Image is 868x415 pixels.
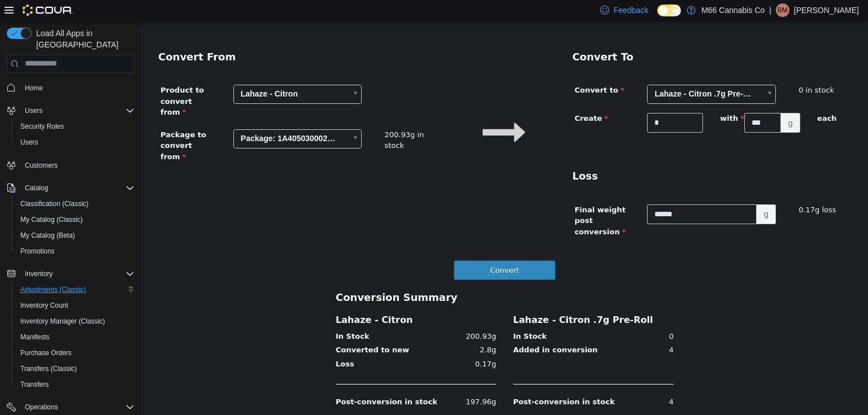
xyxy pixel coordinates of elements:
[614,5,648,16] span: Feedback
[11,119,139,134] button: Security Roles
[2,180,139,196] button: Catalog
[778,3,788,17] span: BM
[20,104,47,117] button: Users
[194,294,355,304] h4: Lahaze - Citron
[20,247,55,256] span: Promotions
[20,122,64,131] span: Security Roles
[20,317,105,326] span: Inventory Manager (Classic)
[11,243,139,259] button: Promotions
[20,380,49,389] span: Transfers
[16,213,88,226] a: My Catalog (Classic)
[194,338,213,349] label: Loss
[194,375,296,387] label: Post-conversion in stock
[701,3,765,17] p: M66 Cannabis Co
[194,324,268,335] label: Converted to new
[19,110,65,140] span: Package to convert from
[16,244,134,258] span: Promotions
[23,5,73,16] img: Cova
[431,30,710,42] h3: Convert To
[16,378,53,391] a: Transfers
[20,199,89,208] span: Classification (Classic)
[16,299,134,312] span: Inventory Count
[676,93,696,102] span: each
[20,348,72,357] span: Purchase Orders
[16,120,68,133] a: Security Roles
[20,400,134,414] span: Operations
[11,212,139,228] button: My Catalog (Classic)
[25,106,42,115] span: Users
[194,310,228,321] label: In Stock
[20,158,134,172] span: Customers
[16,136,134,149] span: Users
[20,267,57,281] button: Inventory
[20,81,134,95] span: Home
[16,283,90,296] a: Adjustments (Classic)
[16,346,134,360] span: Purchase Orders
[506,64,619,82] span: Lahaze - Citron .7g Pre-Roll
[16,362,134,375] span: Transfers (Classic)
[11,361,139,377] button: Transfers (Classic)
[431,150,710,161] h3: Loss
[20,215,83,224] span: My Catalog (Classic)
[2,266,139,282] button: Inventory
[11,298,139,313] button: Inventory Count
[657,16,658,17] span: Dark Mode
[243,108,288,130] div: 200.93g in stock
[25,403,58,412] span: Operations
[17,30,296,42] h3: Convert From
[11,329,139,345] button: Manifests
[16,213,134,226] span: My Catalog (Classic)
[528,324,532,335] span: 4
[433,65,483,73] span: Convert to
[528,310,532,321] span: 0
[20,301,68,310] span: Inventory Count
[16,229,134,242] span: My Catalog (Beta)
[11,228,139,243] button: My Catalog (Beta)
[16,244,59,258] a: Promotions
[20,138,38,147] span: Users
[16,229,80,242] a: My Catalog (Beta)
[11,313,139,329] button: Inventory Manager (Classic)
[2,157,139,173] button: Customers
[615,184,635,203] span: g
[657,5,681,16] input: Dark Mode
[20,181,53,195] button: Catalog
[25,269,53,278] span: Inventory
[92,108,221,128] a: Package: 1A405030002EA7D000005794
[794,3,859,17] p: [PERSON_NAME]
[11,377,139,392] button: Transfers
[640,92,659,112] span: g
[16,330,54,344] a: Manifests
[506,64,635,83] a: Lahaze - Citron .7g Pre-Roll
[16,314,110,328] a: Inventory Manager (Classic)
[16,136,42,149] a: Users
[25,161,58,170] span: Customers
[20,81,47,95] a: Home
[25,184,48,193] span: Catalog
[20,285,86,294] span: Adjustments (Classic)
[16,362,81,375] a: Transfers (Classic)
[776,3,789,17] div: Brandon Maulbetsch
[93,109,206,127] span: Package: 1A405030002EA7D000005794
[372,310,405,321] label: In Stock
[20,333,49,342] span: Manifests
[372,324,457,335] label: Added in conversion
[334,338,355,349] span: 0.17g
[11,345,139,361] button: Purchase Orders
[16,197,134,211] span: Classification (Classic)
[194,271,355,282] h3: Conversion Summary
[324,375,355,387] span: 197.96g
[16,120,134,133] span: Security Roles
[2,399,139,415] button: Operations
[433,185,485,215] span: Final weight post conversion
[652,184,708,195] div: 0.17g loss
[372,375,474,387] label: Post-conversion in stock
[372,294,532,304] h4: Lahaze - Citron .7g Pre-Roll
[20,400,63,414] button: Operations
[579,93,603,102] span: with
[313,239,414,259] button: Convert
[20,159,62,172] a: Customers
[20,267,134,281] span: Inventory
[16,378,134,391] span: Transfers
[11,196,139,212] button: Classification (Classic)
